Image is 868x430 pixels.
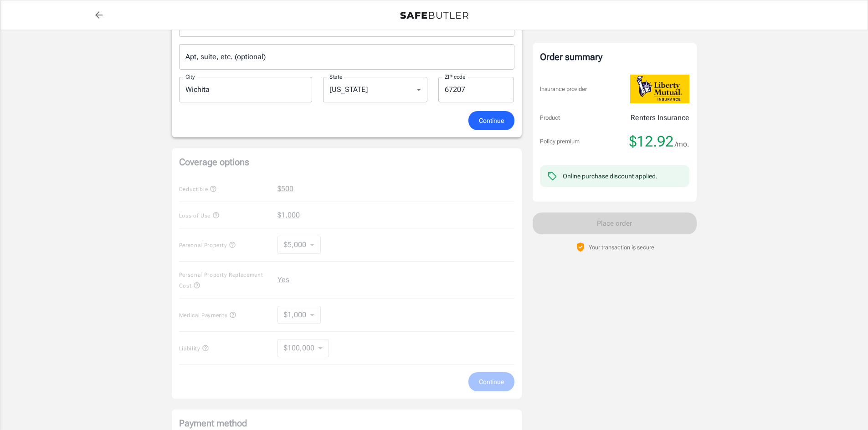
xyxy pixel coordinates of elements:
[540,113,560,122] p: Product
[185,73,195,81] label: City
[629,132,673,151] span: $12.92
[631,112,689,123] p: Renters Insurance
[479,115,504,126] span: Continue
[675,138,689,151] span: /mo.
[329,73,343,81] label: State
[90,6,108,24] a: back to quotes
[540,50,689,64] div: Order summary
[540,85,587,94] p: Insurance provider
[589,243,654,252] p: Your transaction is secure
[540,137,580,146] p: Policy premium
[445,73,466,81] label: ZIP code
[630,75,689,103] img: Liberty Mutual
[400,12,468,19] img: Back to quotes
[563,172,657,181] div: Online purchase discount applied.
[468,111,514,131] button: Continue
